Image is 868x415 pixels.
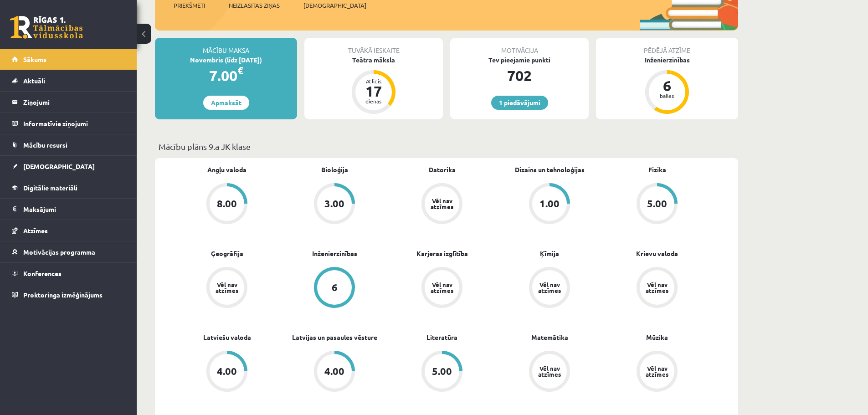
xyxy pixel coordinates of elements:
div: 17 [360,84,387,98]
div: Vēl nav atzīmes [644,365,670,377]
a: Konferences [12,263,125,284]
span: [DEMOGRAPHIC_DATA] [303,1,366,10]
span: Mācību resursi [23,141,67,149]
a: 1.00 [496,183,603,226]
a: Bioloģija [321,165,348,174]
div: 5.00 [432,366,452,376]
a: Rīgas 1. Tālmācības vidusskola [10,16,83,39]
span: Sākums [23,55,46,63]
div: 6 [332,282,338,292]
a: Literatūra [426,333,457,342]
div: Vēl nav atzīmes [429,282,455,293]
a: Atzīmes [12,220,125,241]
a: Teātra māksla Atlicis 17 dienas [304,55,443,115]
div: Novembris (līdz [DATE]) [155,55,297,65]
div: Vēl nav atzīmes [644,282,670,293]
div: Vēl nav atzīmes [537,282,562,293]
a: Aktuāli [12,70,125,91]
a: Karjeras izglītība [416,249,468,258]
a: Angļu valoda [207,165,247,174]
a: Apmaksāt [203,96,249,110]
a: 5.00 [388,351,496,394]
span: Proktoringa izmēģinājums [23,291,103,299]
a: Vēl nav atzīmes [388,183,496,226]
div: 3.00 [324,199,344,209]
a: 5.00 [603,183,711,226]
div: 1.00 [539,199,560,209]
span: Aktuāli [23,77,45,85]
div: Vēl nav atzīmes [429,198,455,210]
div: 6 [653,78,681,93]
div: Vēl nav atzīmes [214,282,240,293]
a: Motivācijas programma [12,241,125,262]
a: Vēl nav atzīmes [603,267,711,310]
span: [DEMOGRAPHIC_DATA] [23,162,95,170]
span: Atzīmes [23,226,48,235]
div: balles [653,93,681,98]
div: Inženierzinības [596,55,738,65]
div: 5.00 [647,199,667,209]
legend: Ziņojumi [23,92,125,113]
a: Ģeogrāfija [211,249,243,258]
div: Tev pieejamie punkti [450,55,589,65]
a: Sākums [12,49,125,70]
a: Datorika [429,165,456,174]
a: 8.00 [173,183,281,226]
a: [DEMOGRAPHIC_DATA] [12,156,125,177]
a: 1 piedāvājumi [491,96,548,110]
a: Ķīmija [540,249,559,258]
div: Vēl nav atzīmes [537,365,562,377]
a: Krievu valoda [636,249,678,258]
a: Informatīvie ziņojumi [12,113,125,134]
div: Tuvākā ieskaite [304,38,443,55]
span: Digitālie materiāli [23,184,77,192]
div: Pēdējā atzīme [596,38,738,55]
div: Teātra māksla [304,55,443,65]
a: Mācību resursi [12,134,125,155]
div: 4.00 [324,366,344,376]
span: Konferences [23,269,62,277]
legend: Informatīvie ziņojumi [23,113,125,134]
a: Mūzika [646,333,668,342]
a: Maksājumi [12,199,125,220]
div: Atlicis [360,78,387,84]
a: Digitālie materiāli [12,177,125,198]
a: Inženierzinības 6 balles [596,55,738,115]
a: Vēl nav atzīmes [496,351,603,394]
a: Proktoringa izmēģinājums [12,284,125,305]
div: 8.00 [217,199,237,209]
legend: Maksājumi [23,199,125,220]
span: Motivācijas programma [23,248,95,256]
span: Priekšmeti [174,1,205,10]
div: Mācību maksa [155,38,297,55]
a: Latviešu valoda [203,333,251,342]
a: Fizika [648,165,666,174]
a: Matemātika [531,333,568,342]
p: Mācību plāns 9.a JK klase [159,140,734,153]
a: Latvijas un pasaules vēsture [292,333,377,342]
a: 4.00 [173,351,281,394]
div: dienas [360,98,387,104]
a: 4.00 [281,351,388,394]
a: 6 [281,267,388,310]
a: 3.00 [281,183,388,226]
div: 7.00 [155,65,297,87]
div: Motivācija [450,38,589,55]
span: € [237,64,243,77]
a: Ziņojumi [12,92,125,113]
span: Neizlasītās ziņas [229,1,280,10]
a: Inženierzinības [312,249,357,258]
a: Vēl nav atzīmes [603,351,711,394]
div: 4.00 [217,366,237,376]
a: Vēl nav atzīmes [173,267,281,310]
a: Dizains un tehnoloģijas [515,165,585,174]
div: 702 [450,65,589,87]
a: Vēl nav atzīmes [496,267,603,310]
a: Vēl nav atzīmes [388,267,496,310]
